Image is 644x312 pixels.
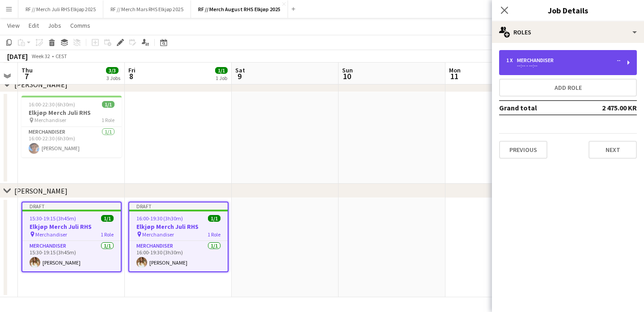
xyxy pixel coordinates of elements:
[235,66,245,74] span: Sat
[492,4,644,16] h3: Job Details
[234,71,245,81] span: 9
[448,71,461,81] span: 11
[341,71,353,81] span: 10
[129,223,228,231] h3: Elkjøp Merch Juli RHS
[14,186,68,195] div: [PERSON_NAME]
[617,57,620,63] div: --
[492,21,644,43] div: Roles
[128,202,229,272] app-job-card: Draft16:00-19:30 (3h30m)1/1Elkjøp Merch Juli RHS Merchandiser1 RoleMerchandiser1/116:00-19:30 (3h...
[101,231,114,238] span: 1 Role
[25,20,42,31] a: Edit
[4,20,23,31] a: View
[342,66,353,74] span: Sun
[142,231,174,238] span: Merchandiser
[22,223,121,231] h3: Elkjøp Merch Juli RHS
[14,80,68,89] div: [PERSON_NAME]
[18,0,103,18] button: RF // Merch Juli RHS Elkjøp 2025
[499,101,580,115] td: Grand total
[21,202,122,272] app-job-card: Draft15:30-19:15 (3h45m)1/1Elkjøp Merch Juli RHS Merchandiser1 RoleMerchandiser1/115:30-19:15 (3h...
[517,57,557,63] div: Merchandiser
[22,241,121,271] app-card-role: Merchandiser1/115:30-19:15 (3h45m)[PERSON_NAME]
[103,0,191,18] button: RF // Merch Mars RHS Elkjøp 2025
[106,67,119,74] span: 3/3
[128,66,136,74] span: Fri
[136,215,183,222] span: 16:00-19:30 (3h30m)
[127,71,136,81] span: 8
[216,75,227,81] div: 1 Job
[102,101,114,108] span: 1/1
[101,215,114,222] span: 1/1
[21,66,33,74] span: Thu
[48,21,61,30] span: Jobs
[29,101,75,108] span: 16:00-22:30 (6h30m)
[7,21,20,30] span: View
[589,141,637,159] button: Next
[30,53,52,59] span: Week 32
[129,202,228,210] div: Draft
[449,66,461,74] span: Mon
[208,215,220,222] span: 1/1
[30,215,76,222] span: 15:30-19:15 (3h45m)
[44,20,65,31] a: Jobs
[21,96,122,157] app-job-card: 16:00-22:30 (6h30m)1/1Elkjøp Merch Juli RHS Merchandiser1 RoleMerchandiser1/116:00-22:30 (6h30m)[...
[55,53,67,59] div: CEST
[499,141,547,159] button: Previous
[106,75,120,81] div: 3 Jobs
[35,231,67,238] span: Merchandiser
[506,57,517,63] div: 1 x
[21,109,122,117] h3: Elkjøp Merch Juli RHS
[29,21,39,30] span: Edit
[215,67,228,74] span: 1/1
[70,21,90,30] span: Comms
[34,117,66,123] span: Merchandiser
[67,20,94,31] a: Comms
[208,231,220,238] span: 1 Role
[20,71,33,81] span: 7
[7,52,28,61] div: [DATE]
[191,0,288,18] button: RF // Merch August RHS Elkjøp 2025
[499,79,637,97] button: Add role
[22,202,121,210] div: Draft
[506,63,620,68] div: --:-- - --:--
[580,101,637,115] td: 2 475.00 KR
[21,127,122,157] app-card-role: Merchandiser1/116:00-22:30 (6h30m)[PERSON_NAME]
[129,241,228,271] app-card-role: Merchandiser1/116:00-19:30 (3h30m)[PERSON_NAME]
[102,117,114,123] span: 1 Role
